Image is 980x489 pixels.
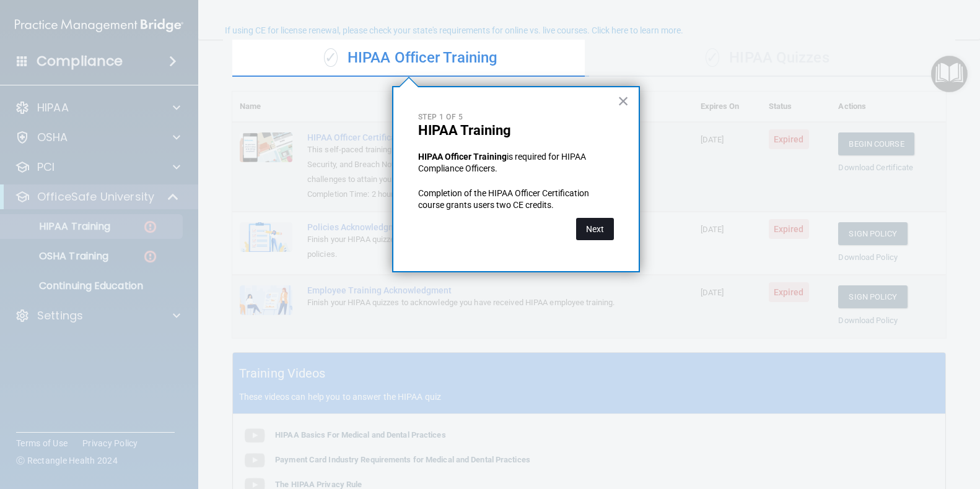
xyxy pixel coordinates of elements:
button: Next [576,218,614,240]
span: ✓ [324,48,338,67]
div: HIPAA Officer Training [232,40,589,77]
p: Step 1 of 5 [418,112,614,123]
p: HIPAA Training [418,123,614,139]
button: Close [618,91,629,111]
p: Completion of the HIPAA Officer Certification course grants users two CE credits. [418,188,614,212]
strong: HIPAA Officer Training [418,152,507,162]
